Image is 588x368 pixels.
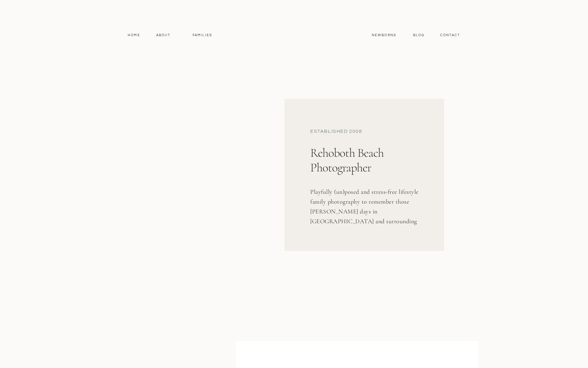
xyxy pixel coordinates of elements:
a: About [154,33,172,38]
a: Families [189,33,216,38]
a: Newborns [369,33,399,38]
a: Home [125,33,143,38]
h1: Rehoboth Beach Photographer [310,145,432,198]
a: contact [437,33,463,38]
div: established 2008 [310,128,435,136]
a: Blog [412,33,426,38]
h3: Playfully (un)posed and stress-free lifestyle family photography to remember those [PERSON_NAME] ... [310,187,426,228]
